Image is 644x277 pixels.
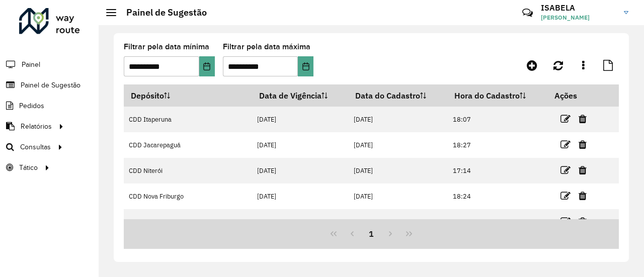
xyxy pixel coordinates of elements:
a: Excluir [579,163,587,177]
th: Ações [547,85,608,106]
a: Editar [560,138,571,151]
th: Data de Vigência [252,85,348,107]
label: Filtrar pela data mínima [124,41,209,53]
td: CDD Nova Friburgo [124,183,252,209]
th: Hora do Cadastro [448,85,548,107]
td: 17:42 [448,209,548,235]
a: Excluir [579,138,587,151]
span: Pedidos [19,101,44,111]
a: Excluir [579,112,587,126]
td: [DATE] [348,107,447,132]
td: 17:14 [448,158,548,183]
button: Choose Date [298,56,313,76]
span: Painel de Sugestão [21,80,80,90]
td: [DATE] [252,132,348,158]
a: Excluir [579,215,587,228]
td: [DATE] [252,158,348,183]
span: Relatórios [21,121,52,132]
td: CDD Niterói [124,158,252,183]
span: Painel [22,59,40,70]
th: Data do Cadastro [348,85,447,107]
span: Tático [19,162,38,173]
a: Editar [560,189,571,203]
td: [DATE] [348,158,447,183]
a: Excluir [579,189,587,203]
button: 1 [362,224,381,243]
td: 18:24 [448,183,548,209]
span: [PERSON_NAME] [541,13,616,22]
a: Editar [560,163,571,177]
td: [DATE] [252,183,348,209]
button: Choose Date [199,56,215,76]
a: Editar [560,215,571,228]
td: [DATE] [252,209,348,235]
td: CDD Itaperuna [124,107,252,132]
h2: Painel de Sugestão [116,7,207,18]
th: Depósito [124,85,252,107]
td: [DATE] [348,132,447,158]
a: Editar [560,112,571,126]
td: 18:07 [448,107,548,132]
td: 18:27 [448,132,548,158]
h3: ISABELA [541,3,616,13]
td: [DATE] [348,209,447,235]
td: CDD Jacarepaguá [124,132,252,158]
a: Contato Rápido [517,2,538,24]
label: Filtrar pela data máxima [223,41,310,53]
td: CDD Nova Iguaçu [124,209,252,235]
span: Consultas [20,142,51,152]
td: [DATE] [252,107,348,132]
td: [DATE] [348,183,447,209]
